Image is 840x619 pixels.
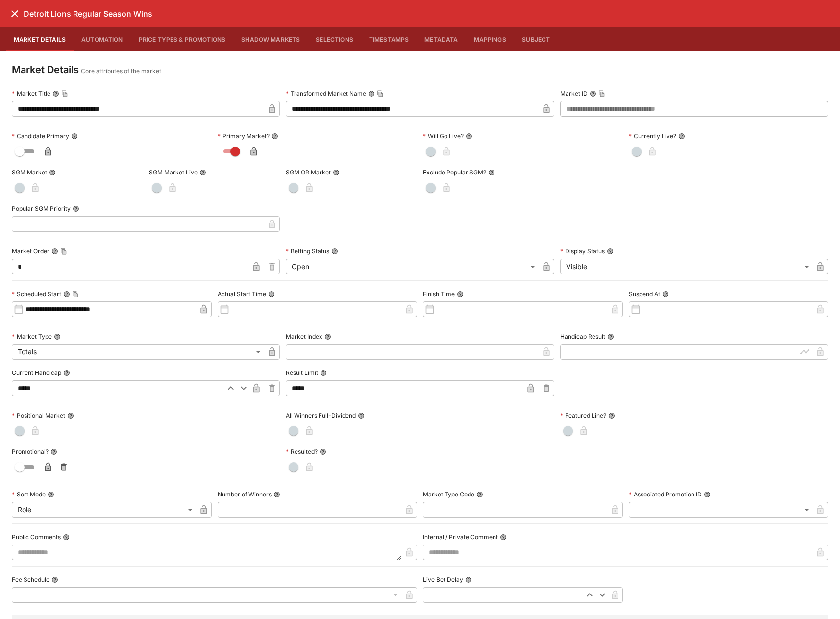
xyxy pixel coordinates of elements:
[423,575,463,584] p: Live Bet Delay
[67,412,74,419] button: Positional Market
[74,27,131,51] button: Automation
[12,369,61,377] p: Current Handicap
[12,290,61,298] p: Scheduled Start
[286,247,329,255] p: Betting Status
[218,132,270,140] p: Primary Market?
[72,291,79,297] button: Copy To Clipboard
[608,412,615,419] button: Featured Line?
[607,333,614,340] button: Handicap Result
[12,332,52,341] p: Market Type
[331,248,338,255] button: Betting Status
[218,490,272,498] p: Number of Winners
[423,168,486,176] p: Exclude Popular SGM?
[73,205,79,212] button: Popular SGM Priority
[457,291,464,297] button: Finish Time
[12,411,65,420] p: Positional Market
[607,248,614,255] button: Display Status
[662,291,669,297] button: Suspend At
[63,534,70,541] button: Public Comments
[12,575,49,584] p: Fee Schedule
[49,169,56,176] button: SGM Market
[320,448,326,455] button: Resulted?
[12,89,50,98] p: Market Title
[12,344,264,360] div: Totals
[488,169,495,176] button: Exclude Popular SGM?
[6,27,74,51] button: Market Details
[6,5,24,23] button: close
[71,133,78,140] button: Candidate Primary
[54,333,61,340] button: Market Type
[286,447,318,456] p: Resulted?
[12,168,47,176] p: SGM Market
[466,133,472,140] button: Will Go Live?
[273,491,280,498] button: Number of Winners
[423,132,464,140] p: Will Go Live?
[423,290,455,298] p: Finish Time
[590,90,596,97] button: Market IDCopy To Clipboard
[286,168,331,176] p: SGM OR Market
[272,133,278,140] button: Primary Market?
[466,27,514,51] button: Mappings
[560,411,606,420] p: Featured Line?
[60,248,67,255] button: Copy To Clipboard
[423,490,474,498] p: Market Type Code
[598,90,605,97] button: Copy To Clipboard
[629,290,660,298] p: Suspend At
[61,90,68,97] button: Copy To Clipboard
[500,534,507,541] button: Internal / Private Comment
[377,90,384,97] button: Copy To Clipboard
[218,290,266,298] p: Actual Start Time
[12,204,71,213] p: Popular SGM Priority
[560,259,813,274] div: Visible
[678,133,685,140] button: Currently Live?
[476,491,483,498] button: Market Type Code
[308,27,361,51] button: Selections
[12,490,46,498] p: Sort Mode
[560,89,588,98] p: Market ID
[51,248,58,255] button: Market OrderCopy To Clipboard
[361,27,417,51] button: Timestamps
[423,533,498,541] p: Internal / Private Comment
[51,576,58,583] button: Fee Schedule
[560,332,605,341] p: Handicap Result
[12,63,79,76] h4: Market Details
[131,27,234,51] button: Price Types & Promotions
[12,247,49,255] p: Market Order
[81,66,161,76] p: Core attributes of the market
[286,369,318,377] p: Result Limit
[12,132,69,140] p: Candidate Primary
[333,169,340,176] button: SGM OR Market
[12,502,196,518] div: Role
[514,27,558,51] button: Subject
[358,412,365,419] button: All Winners Full-Dividend
[63,370,70,376] button: Current Handicap
[50,448,57,455] button: Promotional?
[286,411,356,420] p: All Winners Full-Dividend
[12,533,61,541] p: Public Comments
[286,259,538,274] div: Open
[629,132,676,140] p: Currently Live?
[286,89,366,98] p: Transformed Market Name
[368,90,375,97] button: Transformed Market NameCopy To Clipboard
[560,247,605,255] p: Display Status
[324,333,331,340] button: Market Index
[52,90,59,97] button: Market TitleCopy To Clipboard
[48,491,54,498] button: Sort Mode
[24,9,152,19] h6: Detroit Lions Regular Season Wins
[320,370,327,376] button: Result Limit
[629,490,702,498] p: Associated Promotion ID
[233,27,308,51] button: Shadow Markets
[465,576,472,583] button: Live Bet Delay
[417,27,466,51] button: Metadata
[268,291,275,297] button: Actual Start Time
[704,491,711,498] button: Associated Promotion ID
[286,332,322,341] p: Market Index
[199,169,206,176] button: SGM Market Live
[63,291,70,297] button: Scheduled StartCopy To Clipboard
[149,168,198,176] p: SGM Market Live
[12,447,49,456] p: Promotional?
